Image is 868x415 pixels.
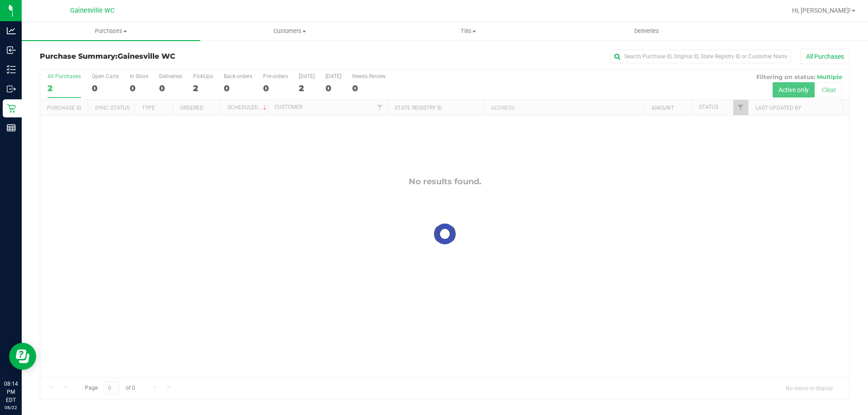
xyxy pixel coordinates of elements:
a: Purchases [22,22,200,41]
input: Search Purchase ID, Original ID, State Registry ID or Customer Name... [610,50,791,63]
p: 08:14 PM EDT [4,380,18,404]
a: Tills [379,22,557,41]
p: 08/22 [4,404,18,411]
inline-svg: Outbound [7,84,16,93]
h3: Purchase Summary: [40,52,310,61]
inline-svg: Inbound [7,46,16,55]
span: Gainesville WC [118,52,175,61]
span: Gainesville WC [70,7,114,14]
inline-svg: Inventory [7,65,16,74]
inline-svg: Reports [7,123,16,132]
a: Deliveries [557,22,736,41]
button: All Purchases [800,49,850,64]
a: Customers [200,22,379,41]
iframe: Resource center [9,343,36,370]
inline-svg: Retail [7,104,16,113]
span: Purchases [22,27,200,35]
inline-svg: Analytics [7,26,16,35]
span: Customers [201,27,378,35]
span: Tills [379,27,557,35]
span: Deliveries [622,27,671,35]
span: Hi, [PERSON_NAME]! [792,7,851,14]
